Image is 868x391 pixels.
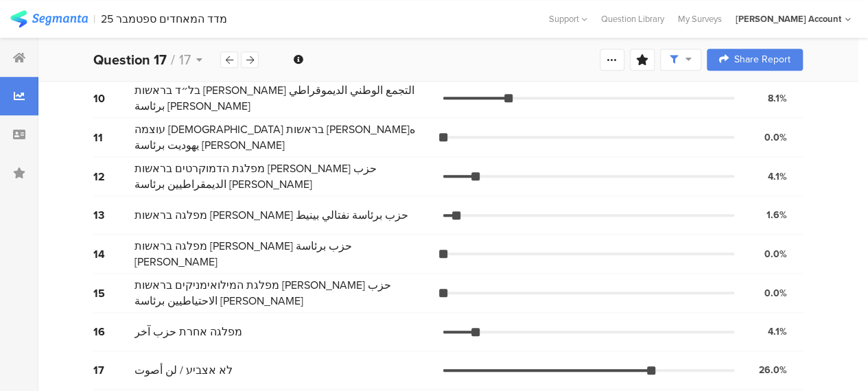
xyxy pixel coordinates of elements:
div: 0.0% [764,130,787,145]
span: מפלגה אחרת حزب آخر [134,324,242,340]
img: segmanta logo [10,10,88,27]
a: Question Library [594,12,671,25]
span: מפלגת הדמוקרטים בראשות [PERSON_NAME] حزب الديمقراطيين برئاسة [PERSON_NAME] [134,161,436,192]
span: מפלגת המילואימניקים בראשות [PERSON_NAME] حزب الاحتياطيين برئاسة [PERSON_NAME] [134,277,436,309]
span: בל״ד בראשות [PERSON_NAME] التجمع الوطني الديموقراطي برئاسة [PERSON_NAME] [134,82,436,114]
b: Question 17 [93,49,167,70]
a: My Surveys [671,12,729,25]
div: 16 [93,324,134,340]
span: 17 [179,49,191,70]
span: Share Report [734,55,790,64]
div: [PERSON_NAME] Account [736,12,841,25]
span: / [171,49,175,70]
div: 14 [93,246,134,262]
div: 0.0% [764,247,787,261]
div: 4.1% [768,324,787,339]
div: מדד המאחדים ספטמבר 25 [101,12,227,25]
div: 11 [93,130,134,145]
div: 8.1% [768,91,787,106]
div: 4.1% [768,169,787,184]
div: | [93,11,95,27]
div: Support [549,8,587,29]
span: מפלגה בראשות [PERSON_NAME] حزب برئاسة [PERSON_NAME] [134,238,436,270]
span: לא אצביע / لن أصوت [134,362,233,378]
span: מפלגה בראשות [PERSON_NAME] حزب برئاسة نفتالي بينيط [134,207,408,223]
div: 13 [93,207,134,223]
div: 0.0% [764,286,787,300]
div: 1.6% [766,208,787,222]
span: עוצמה [DEMOGRAPHIC_DATA] בראשות [PERSON_NAME]ه يهوديت برئاسة [PERSON_NAME] [134,121,436,153]
div: 10 [93,91,134,106]
div: 15 [93,285,134,301]
div: 26.0% [759,363,787,377]
div: 12 [93,169,134,185]
div: 17 [93,362,134,378]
